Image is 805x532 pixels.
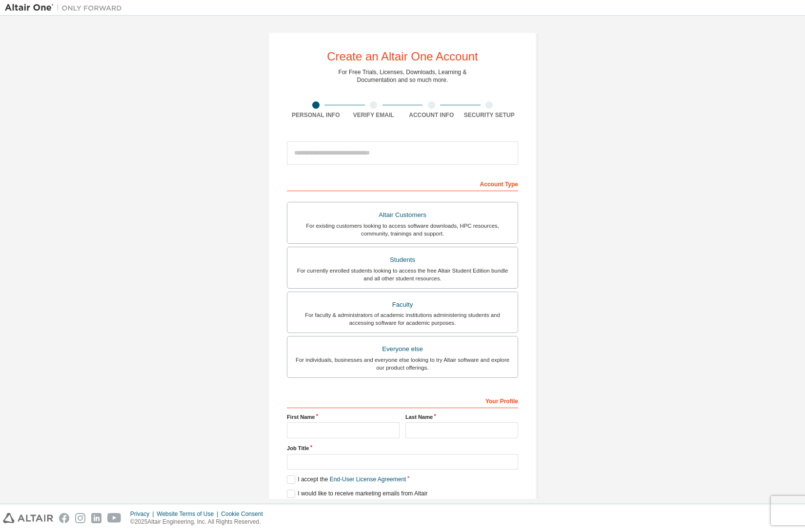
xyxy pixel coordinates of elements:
div: Verify Email [345,111,403,119]
label: I accept the [287,475,406,484]
label: First Name [287,413,400,421]
div: Cookie Consent [221,510,268,518]
a: End-User License Agreement [330,476,406,483]
div: Altair Customers [293,208,512,222]
label: I would like to receive marketing emails from Altair [287,490,427,498]
div: Account Type [287,176,518,191]
img: facebook.svg [59,513,69,523]
div: Account Info [402,111,461,119]
div: Everyone else [293,342,512,356]
label: Job Title [287,444,518,452]
div: Faculty [293,298,512,312]
p: © 2025 Altair Engineering, Inc. All Rights Reserved. [130,518,269,526]
div: For currently enrolled students looking to access the free Altair Student Edition bundle and all ... [293,267,512,282]
div: For Free Trials, Licenses, Downloads, Learning & Documentation and so much more. [339,68,467,84]
div: Privacy [130,510,157,518]
div: Security Setup [461,111,519,119]
div: Your Profile [287,393,518,408]
div: Students [293,253,512,267]
label: Last Name [405,413,518,421]
img: altair_logo.svg [3,513,53,523]
img: instagram.svg [75,513,85,523]
div: For existing customers looking to access software downloads, HPC resources, community, trainings ... [293,222,512,237]
div: For individuals, businesses and everyone else looking to try Altair software and explore our prod... [293,356,512,372]
div: Create an Altair One Account [327,51,478,62]
img: linkedin.svg [91,513,101,523]
div: Personal Info [287,111,345,119]
img: Altair One [5,3,127,13]
div: For faculty & administrators of academic institutions administering students and accessing softwa... [293,311,512,327]
img: youtube.svg [107,513,121,523]
div: Website Terms of Use [157,510,221,518]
